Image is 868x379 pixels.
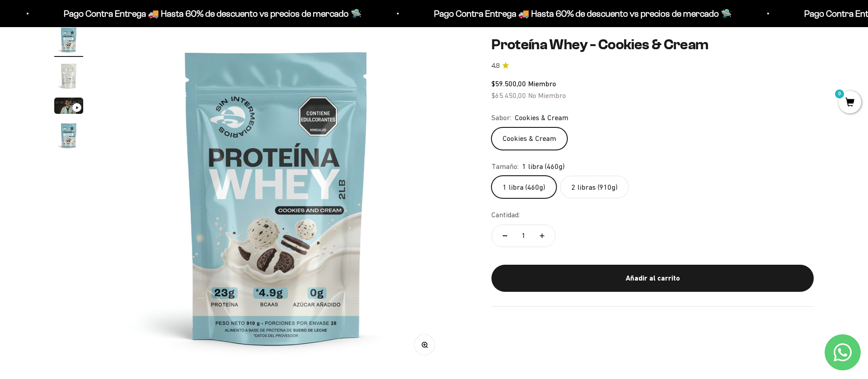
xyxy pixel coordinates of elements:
[148,156,186,171] span: Enviar
[30,136,186,151] input: Otra (por favor especifica)
[491,264,814,291] button: Añadir al carrito
[11,63,187,79] div: Detalles sobre ingredientes "limpios"
[834,89,845,99] mark: 0
[54,121,83,153] button: Ir al artículo 4
[492,225,518,247] button: Reducir cantidad
[515,112,568,124] span: Cookies & Cream
[54,98,83,117] button: Ir al artículo 3
[11,81,187,97] div: País de origen de ingredientes
[11,99,187,115] div: Certificaciones de calidad
[14,6,311,21] p: Pago Contra Entrega 🚚 Hasta 60% de descuento vs precios de mercado 🛸
[11,14,187,56] p: Para decidirte a comprar este suplemento, ¿qué información específica sobre su pureza, origen o c...
[491,36,814,53] h1: Proteína Whey - Cookies & Cream
[509,272,796,284] div: Añadir al carrito
[522,161,565,173] span: 1 libra (460g)
[54,25,83,54] img: Proteína Whey - Cookies & Cream
[529,225,555,247] button: Aumentar cantidad
[491,61,814,70] a: 4.84.8 de 5.0 estrellas
[528,80,556,88] span: Miembro
[491,61,500,70] span: 4.8
[491,80,526,88] span: $59.500,00
[54,61,83,93] button: Ir al artículo 2
[54,61,83,90] img: Proteína Whey - Cookies & Cream
[105,25,448,368] img: Proteína Whey - Cookies & Cream
[491,112,511,124] legend: Sabor:
[54,121,83,150] img: Proteína Whey - Cookies & Cream
[11,117,187,133] div: Comparativa con otros productos similares
[491,161,519,173] legend: Tamaño:
[528,91,566,99] span: No Miembro
[147,156,187,171] button: Enviar
[491,91,526,99] span: $65.450,00
[384,6,682,21] p: Pago Contra Entrega 🚚 Hasta 60% de descuento vs precios de mercado 🛸
[839,98,861,108] a: 0
[491,209,520,221] label: Cantidad:
[54,25,83,57] button: Ir al artículo 1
